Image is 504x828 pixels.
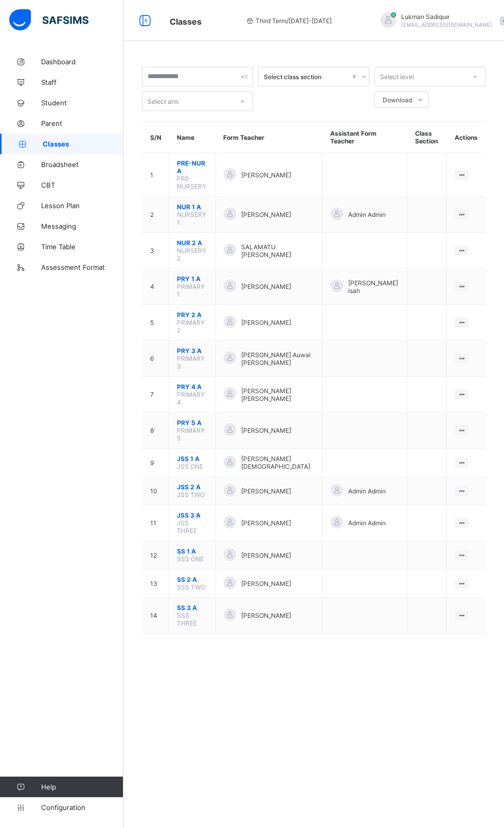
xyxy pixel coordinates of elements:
th: Assistant Form Teacher [322,122,407,153]
span: PRY 4 A [177,383,208,391]
span: SSS THREE [177,612,197,627]
span: [PERSON_NAME] isah [348,279,399,295]
span: [PERSON_NAME] [PERSON_NAME] [241,387,315,402]
span: Help [41,783,123,791]
span: Broadsheet [41,160,123,169]
td: 8 [142,413,169,449]
span: PRIMARY 1 [177,283,205,298]
span: [PERSON_NAME] [241,580,291,587]
span: Staff [41,78,123,86]
span: JSS THREE [177,519,197,535]
span: NURSERY 1 [177,211,206,226]
span: PRE-NURSERY [177,175,206,190]
span: [PERSON_NAME] [241,487,291,495]
th: Form Teacher [215,122,322,153]
th: S/N [142,122,169,153]
span: SSS TWO [177,583,205,591]
span: [PERSON_NAME] Auwal [PERSON_NAME] [241,351,315,366]
div: Select arm [148,91,178,111]
span: [PERSON_NAME] [241,283,291,290]
td: 5 [142,305,169,341]
td: 10 [142,477,169,505]
div: Select class section [264,73,350,81]
img: safsims [9,9,88,31]
span: NUR 1 A [177,203,208,211]
td: 13 [142,569,169,598]
span: PRY 1 A [177,275,208,283]
span: Lesson Plan [41,201,123,210]
th: Actions [447,122,485,153]
td: 12 [142,541,169,569]
span: SS 1 A [177,547,208,555]
td: 1 [142,153,169,197]
span: PRIMARY 4 [177,391,205,406]
span: [PERSON_NAME] [241,519,291,527]
span: Dashboard [41,58,123,66]
span: PRE-NUR A [177,159,208,175]
td: 2 [142,197,169,233]
span: SALAMATU [PERSON_NAME] [241,243,315,259]
span: Lukman Sadique [401,13,492,21]
span: Classes [43,140,123,148]
td: 7 [142,377,169,413]
span: [PERSON_NAME] [241,171,291,179]
span: PRY 3 A [177,347,208,355]
td: 3 [142,233,169,269]
span: JSS ONE [177,463,203,470]
span: Time Table [41,243,123,251]
span: [PERSON_NAME] [241,319,291,326]
span: [PERSON_NAME][DEMOGRAPHIC_DATA] [241,455,315,470]
div: Select level [380,67,414,86]
span: Admin Admin [348,211,386,218]
span: Student [41,99,123,107]
span: JSS 2 A [177,483,208,491]
span: SS 3 A [177,604,208,612]
span: Messaging [41,222,123,230]
span: Admin Admin [348,487,386,495]
span: PRIMARY 5 [177,427,205,442]
span: Parent [41,119,123,127]
th: Class Section [407,122,447,153]
span: NUR 2 A [177,239,208,247]
th: Name [169,122,216,153]
span: Download [383,96,412,104]
span: [EMAIL_ADDRESS][DOMAIN_NAME] [401,22,492,28]
span: [PERSON_NAME] [241,427,291,434]
span: session/term information [245,17,332,25]
td: 6 [142,341,169,377]
span: NURSERY 2 [177,247,206,262]
span: [PERSON_NAME] [241,612,291,619]
span: SSS ONE [177,555,204,563]
td: 4 [142,269,169,305]
td: 11 [142,505,169,541]
span: JSS 1 A [177,455,208,463]
span: Configuration [41,803,123,812]
span: Classes [170,16,202,27]
span: SS 2 A [177,576,208,583]
span: [PERSON_NAME] [241,211,291,218]
span: PRIMARY 2 [177,319,205,334]
span: PRY 5 A [177,419,208,427]
span: PRY 2 A [177,311,208,319]
span: Admin Admin [348,519,386,527]
td: 9 [142,449,169,477]
span: JSS TWO [177,491,205,499]
span: CBT [41,181,123,189]
span: Assessment Format [41,263,123,271]
span: [PERSON_NAME] [241,551,291,559]
span: JSS 3 A [177,511,208,519]
td: 14 [142,598,169,634]
span: PRIMARY 3 [177,355,205,370]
